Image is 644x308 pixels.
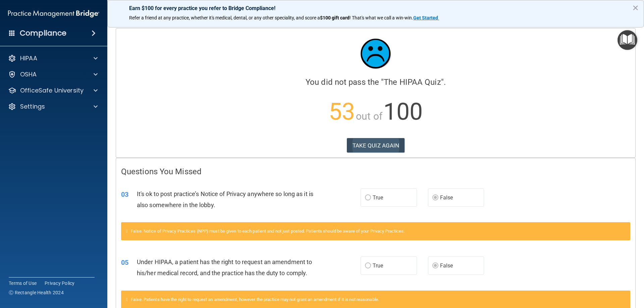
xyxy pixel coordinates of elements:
[137,258,312,276] span: Under HIPAA, a patient has the right to request an amendment to his/her medical record, and the p...
[20,28,66,38] h4: Compliance
[121,190,128,198] span: 03
[9,289,64,296] span: Ⓒ Rectangle Health 2024
[432,195,438,200] input: False
[137,190,313,208] span: It's ok to post practice’s Notice of Privacy anywhere so long as it is also somewhere in the lobby.
[413,15,439,20] a: Get Started
[20,86,84,95] p: OfficeSafe University
[365,195,371,200] input: True
[440,262,453,269] span: False
[373,194,383,201] span: True
[8,86,98,95] a: OfficeSafe University
[373,262,383,269] span: True
[329,98,355,125] span: 53
[356,110,382,122] span: out of
[129,15,320,20] span: Refer a friend at any practice, whether it's medical, dental, or any other speciality, and score a
[365,263,371,268] input: True
[8,54,98,62] a: HIPAA
[320,15,350,20] strong: $100 gift card
[45,280,75,287] a: Privacy Policy
[8,7,99,20] img: PMB logo
[131,297,379,302] span: False. Patients have the right to request an amendment, however the practice may not grant an ame...
[9,280,37,287] a: Terms of Use
[440,194,453,201] span: False
[383,98,423,125] span: 100
[121,167,630,176] h4: Questions You Missed
[8,70,98,78] a: OSHA
[8,103,98,111] a: Settings
[20,54,37,62] p: HIPAA
[121,78,630,86] h4: You did not pass the " ".
[20,70,37,78] p: OSHA
[131,229,405,234] span: False. Notice of Privacy Practices (NPP) must be given to each patient and not just posted. Patie...
[432,263,438,268] input: False
[350,15,413,20] span: ! That's what we call a win-win.
[121,258,128,266] span: 05
[618,30,637,50] button: Open Resource Center
[20,103,45,111] p: Settings
[413,15,438,20] strong: Get Started
[384,77,441,87] span: The HIPAA Quiz
[356,34,396,74] img: sad_face.ecc698e2.jpg
[347,138,405,153] button: TAKE QUIZ AGAIN
[632,2,639,13] button: Close
[129,5,622,11] p: Earn $100 for every practice you refer to Bridge Compliance!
